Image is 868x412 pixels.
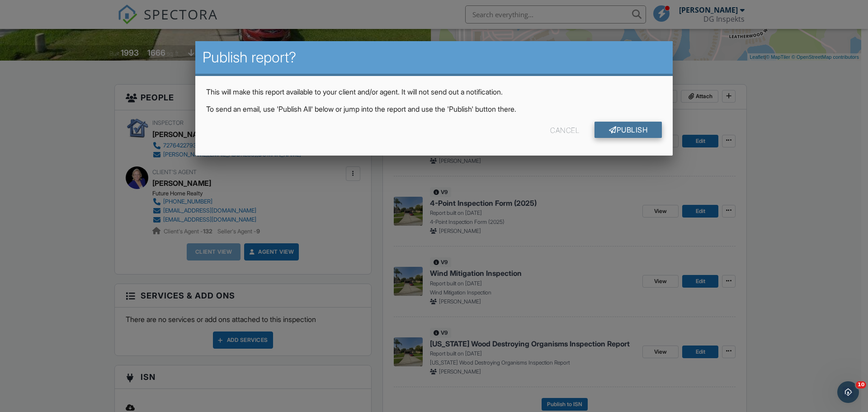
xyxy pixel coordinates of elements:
[837,381,859,403] iframe: Intercom live chat
[203,48,665,66] h2: Publish report?
[594,122,662,138] a: Publish
[206,104,662,114] p: To send an email, use 'Publish All' below or jump into the report and use the 'Publish' button th...
[856,381,866,388] span: 10
[550,122,579,138] div: Cancel
[206,87,662,97] p: This will make this report available to your client and/or agent. It will not send out a notifica...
